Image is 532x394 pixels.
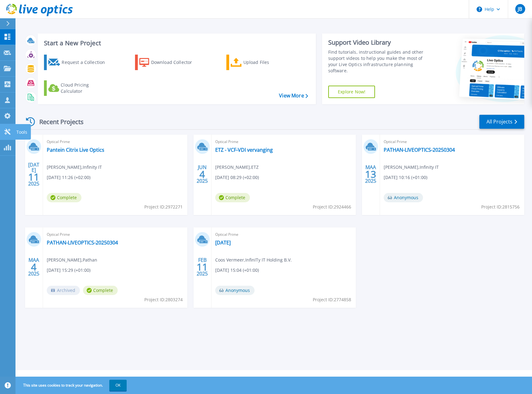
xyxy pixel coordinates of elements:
h3: Start a New Project [44,40,308,47]
span: [PERSON_NAME] , Infinity IT [47,164,102,171]
a: Upload Files [226,55,295,70]
span: Project ID: 2924466 [313,204,351,210]
span: Project ID: 2774858 [313,296,351,303]
span: 11 [28,174,39,180]
span: [DATE] 11:26 (+02:00) [47,174,90,181]
a: Pantein Citrix Live Optics [47,147,104,153]
a: [DATE] [215,240,231,246]
span: Project ID: 2972271 [144,204,183,210]
a: All Projects [479,115,524,129]
span: Complete [215,193,250,202]
span: 13 [365,172,376,177]
a: Download Collector [135,55,204,70]
a: PATHAN-LIVEOPTICS-20250304 [384,147,455,153]
span: 11 [197,264,208,270]
div: Cloud Pricing Calculator [61,82,110,94]
span: Project ID: 2803274 [144,296,183,303]
div: Upload Files [243,56,293,69]
span: This site uses cookies to track your navigation. [17,380,127,391]
div: Download Collector [151,56,201,69]
span: [DATE] 15:04 (+01:00) [215,267,259,274]
span: [PERSON_NAME] , Pathan [47,257,97,263]
a: Explore Now! [328,86,375,98]
span: Optical Prime [384,138,521,145]
span: Coos Vermeer , InfinITy IT Holding B.V. [215,257,292,263]
div: Request a Collection [62,56,111,69]
span: Anonymous [215,286,255,295]
span: 4 [199,172,205,177]
div: FEB 2025 [196,256,208,278]
span: Archived [47,286,80,295]
span: [PERSON_NAME] , ETZ [215,164,259,171]
div: Recent Projects [24,114,92,129]
span: Optical Prime [215,138,352,145]
span: 4 [31,264,37,270]
div: [DATE] 2025 [28,163,40,186]
div: MAA 2025 [28,256,40,278]
span: [DATE] 15:29 (+01:00) [47,267,90,274]
span: Optical Prime [215,231,352,238]
span: Optical Prime [47,231,184,238]
span: Anonymous [384,193,423,202]
span: [DATE] 10:16 (+01:00) [384,174,427,181]
a: PATHAN-LIVEOPTICS-20250304 [47,240,118,246]
span: JB [518,7,522,11]
a: Cloud Pricing Calculator [44,80,113,96]
span: [PERSON_NAME] , Infinity IT [384,164,439,171]
div: Support Video Library [328,38,431,47]
div: JUN 2025 [196,163,208,186]
span: Optical Prime [47,138,184,145]
button: OK [109,380,127,391]
a: ETZ - VCF-VDI vervanging [215,147,273,153]
span: Complete [47,193,81,202]
p: Tools [16,124,27,140]
span: Project ID: 2815756 [481,204,520,210]
div: MAA 2025 [365,163,377,186]
div: Find tutorials, instructional guides and other support videos to help you make the most of your L... [328,49,431,74]
a: View More [279,93,308,99]
a: Request a Collection [44,55,113,70]
span: Complete [83,286,118,295]
span: [DATE] 08:29 (+02:00) [215,174,259,181]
